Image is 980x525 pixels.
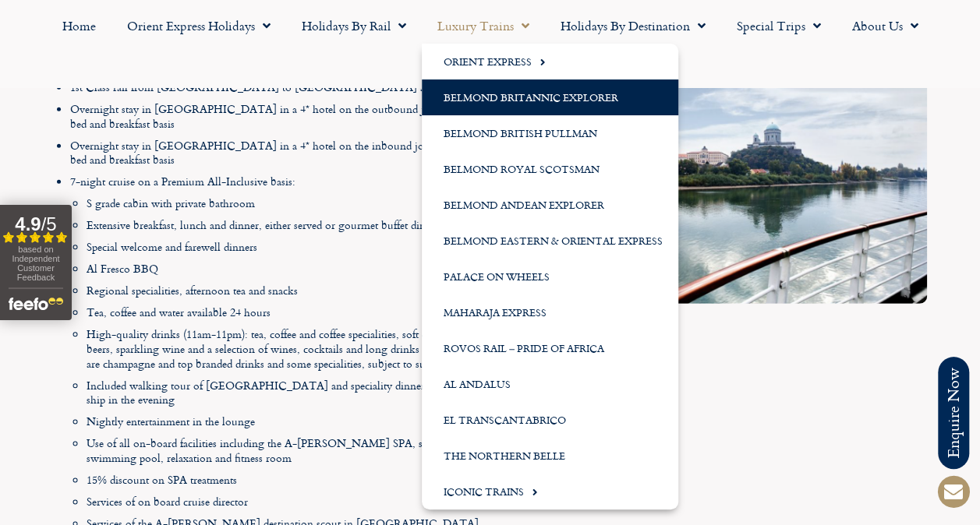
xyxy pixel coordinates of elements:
li: 1st Class rail from [GEOGRAPHIC_DATA] to [GEOGRAPHIC_DATA] and return [70,80,483,95]
a: Luxury Trains [422,8,545,44]
li: Nightly entertainment in the lounge [87,414,483,429]
a: Belmond Eastern & Oriental Express [422,223,678,259]
li: Included walking tour of [GEOGRAPHIC_DATA] and speciality dinner on board ship in the evening [87,379,483,407]
nav: Menu [8,8,972,79]
a: Special Trips [721,8,837,44]
a: Belmond British Pullman [422,115,678,151]
li: Overnight stay in [GEOGRAPHIC_DATA] in a 4* hotel on the inbound journey on a bed and breakfast b... [70,139,483,167]
li: High-quality drinks (11am-11pm): tea, coffee and coffee specialities, soft drinks, beers, sparkli... [87,327,483,371]
li: Al Fresco BBQ [87,262,483,277]
li: Use of all on-board facilities including the A-[PERSON_NAME] SPA, sauna, swimming pool, relaxatio... [87,436,483,465]
a: Belmond Britannic Explorer [422,79,678,115]
li: Overnight stay in [GEOGRAPHIC_DATA] in a 4* hotel on the outbound journey on a bed and breakfast ... [70,102,483,131]
li: Special welcome and farewell dinners [87,240,483,255]
a: Maharaja Express [422,294,678,330]
li: Tea, coffee and water available 24 hours [87,305,483,320]
li: Extensive breakfast, lunch and dinner, either served or gourmet buffet dining [87,218,483,233]
a: Holidays by Destination [545,8,721,44]
li: S grade cabin with private bathroom [87,196,483,211]
a: Belmond Andean Explorer [422,187,678,223]
li: 15% discount on SPA treatments [87,473,483,488]
a: About Us [837,8,934,44]
a: Orient Express Holidays [111,8,286,44]
a: Orient Express [422,44,678,79]
li: Services of on board cruise director [87,495,483,509]
a: Home [47,8,111,44]
a: Rovos Rail – Pride of Africa [422,330,678,366]
a: Palace on Wheels [422,259,678,294]
a: Holidays by Rail [286,8,422,44]
ul: Luxury Trains [422,44,678,509]
a: Iconic Trains [422,474,678,509]
a: Al Andalus [422,366,678,402]
a: Belmond Royal Scotsman [422,151,678,187]
a: El Transcantabrico [422,402,678,438]
li: Regional specialities, afternoon tea and snacks [87,284,483,298]
a: The Northern Belle [422,438,678,474]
